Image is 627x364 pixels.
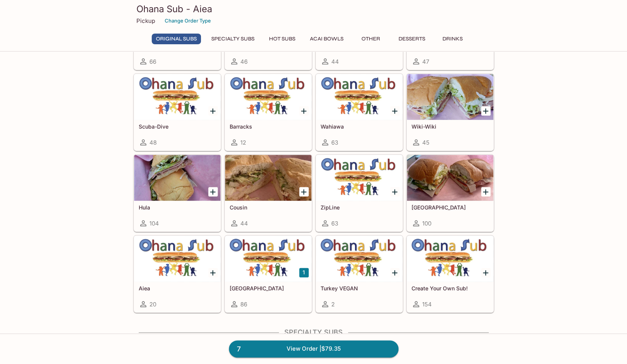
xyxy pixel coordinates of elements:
h5: Create Your Own Sub! [412,285,489,292]
span: 45 [422,139,429,146]
a: Aiea20 [134,235,221,312]
a: Cousin44 [225,155,312,232]
span: 12 [240,139,246,146]
div: Manoa Falls [407,155,493,201]
span: 20 [149,301,156,308]
button: Acai Bowls [306,34,348,44]
button: Drinks [436,34,470,44]
div: Aiea [134,236,220,282]
a: Scuba-Dive48 [134,74,221,151]
button: Add ZipLine [390,187,400,196]
button: Add Create Your Own Sub! [481,268,491,277]
button: Add Wiki-Wiki [481,106,491,116]
button: Add Cousin [299,187,309,196]
h5: [GEOGRAPHIC_DATA] [412,204,489,211]
h5: Aiea [139,285,216,292]
div: Cousin [225,155,311,201]
span: 47 [422,58,429,65]
div: Wahiawa [316,74,402,120]
h4: Specialty Subs [133,328,494,337]
button: Add Wahiawa [390,106,400,116]
span: 48 [149,139,157,146]
h5: Hula [139,204,216,211]
div: Turkey [225,236,311,282]
div: Create Your Own Sub! [407,236,493,282]
h5: Wahiawa [321,123,398,130]
h5: Scuba-Dive [139,123,216,130]
span: 66 [149,58,156,65]
span: 44 [240,220,248,227]
button: Other [354,34,388,44]
div: Hula [134,155,220,201]
span: 7 [232,344,245,354]
button: Add Aiea [208,268,218,277]
h5: ZipLine [321,204,398,211]
button: Add Scuba-Dive [208,106,218,116]
button: Desserts [394,34,429,44]
span: 100 [422,220,431,227]
span: 86 [240,301,247,308]
button: Add Turkey VEGAN [390,268,400,277]
a: Wiki-Wiki45 [407,74,494,151]
span: 2 [331,301,335,308]
a: [GEOGRAPHIC_DATA]100 [407,155,494,232]
span: 63 [331,139,338,146]
h5: Wiki-Wiki [412,123,489,130]
a: [GEOGRAPHIC_DATA]86 [225,235,312,312]
h5: Turkey VEGAN [321,285,398,292]
button: Change Order Type [161,15,214,27]
button: Original Subs [152,34,201,44]
h3: Ohana Sub - Aiea [136,3,491,15]
span: 44 [331,58,339,65]
button: Add Turkey [299,268,309,277]
span: 104 [149,220,159,227]
a: ZipLine63 [316,155,403,232]
button: Add Hula [208,187,218,196]
div: ZipLine [316,155,402,201]
button: Specialty Subs [207,34,259,44]
span: 63 [331,220,338,227]
p: Pickup [136,17,155,24]
a: Wahiawa63 [316,74,403,151]
h5: Barracks [230,123,307,130]
div: Wiki-Wiki [407,74,493,120]
span: 46 [240,58,248,65]
h5: [GEOGRAPHIC_DATA] [230,285,307,292]
div: Scuba-Dive [134,74,220,120]
span: 154 [422,301,432,308]
button: Hot Subs [265,34,300,44]
button: Add Barracks [299,106,309,116]
h5: Cousin [230,204,307,211]
div: Barracks [225,74,311,120]
a: Barracks12 [225,74,312,151]
a: Hula104 [134,155,221,232]
a: Create Your Own Sub!154 [407,235,494,312]
a: 7View Order |$79.35 [229,340,399,357]
div: Turkey VEGAN [316,236,402,282]
a: Turkey VEGAN2 [316,235,403,312]
button: Add Manoa Falls [481,187,491,196]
